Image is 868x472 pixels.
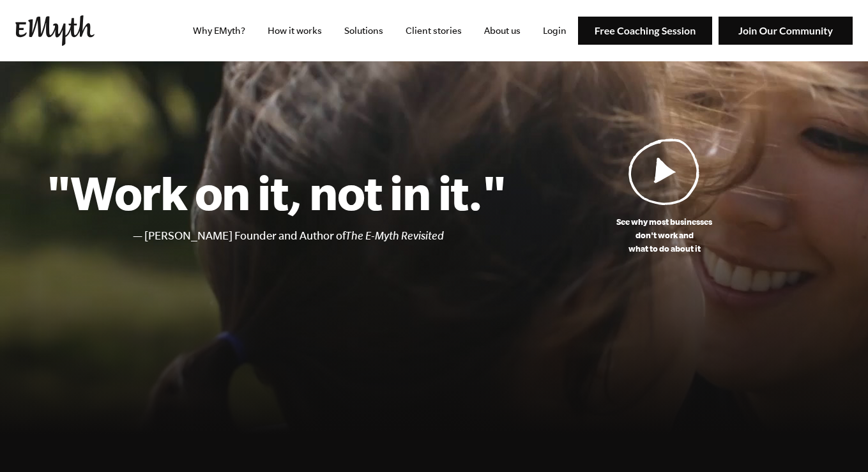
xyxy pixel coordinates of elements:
[628,138,700,205] img: Play Video
[15,15,95,46] img: EMyth
[144,227,506,245] li: [PERSON_NAME] Founder and Author of
[46,164,506,220] h1: "Work on it, not in it."
[506,215,823,255] p: See why most businesses don't work and what to do about it
[346,229,444,242] i: The E-Myth Revisited
[719,17,853,45] img: Join Our Community
[506,138,823,255] a: See why most businessesdon't work andwhat to do about it
[578,17,712,45] img: Free Coaching Session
